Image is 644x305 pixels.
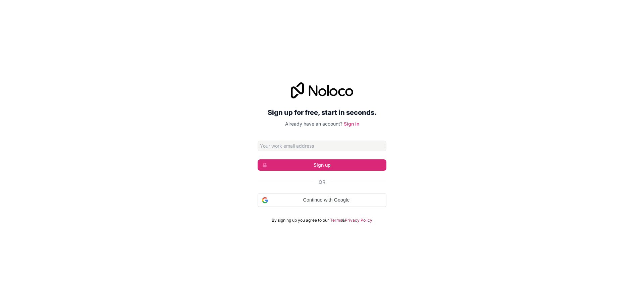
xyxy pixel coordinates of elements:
[330,218,342,223] a: Terms
[258,141,386,151] input: Email address
[258,194,386,207] div: Continue with Google
[344,121,359,127] a: Sign in
[272,218,329,223] span: By signing up you agree to our
[285,121,342,127] span: Already have an account?
[319,179,325,185] span: Or
[345,218,372,223] a: Privacy Policy
[258,159,386,171] button: Sign up
[342,218,345,223] span: &
[271,197,382,204] span: Continue with Google
[258,106,386,119] h2: Sign up for free, start in seconds.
